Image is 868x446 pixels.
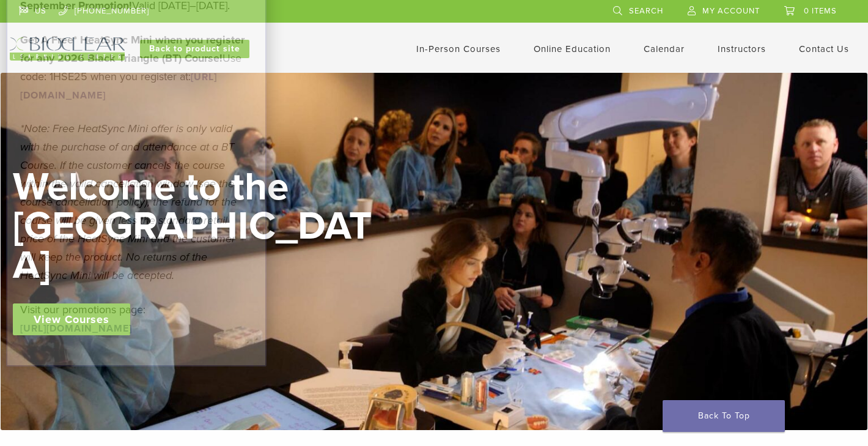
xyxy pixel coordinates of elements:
[629,6,663,16] span: Search
[663,400,785,432] a: Back To Top
[644,43,685,54] a: Calendar
[534,43,611,54] a: Online Education
[20,71,217,102] a: [URL][DOMAIN_NAME]
[20,33,245,65] strong: Get A Free* HeatSync Mini when you register for any 2026 Black Triangle (BT) Course!
[416,43,501,54] a: In-Person Courses
[20,31,252,104] p: Use code: 1HSE25 when you register at:
[718,43,766,54] a: Instructors
[804,6,837,16] span: 0 items
[799,43,849,54] a: Contact Us
[20,122,237,282] em: *Note: Free HeatSync Mini offer is only valid with the purchase of and attendance at a BT Course....
[20,300,252,337] p: Visit our promotions page:
[702,6,760,16] span: My Account
[20,322,132,335] a: [URL][DOMAIN_NAME]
